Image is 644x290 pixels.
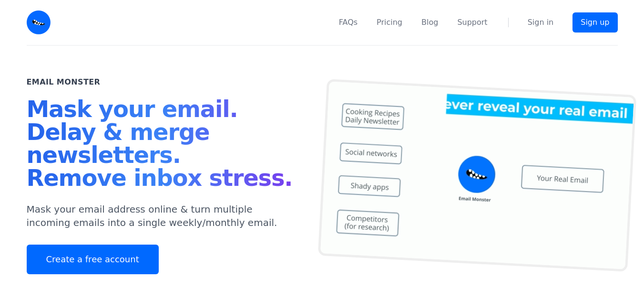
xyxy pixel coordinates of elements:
[27,97,299,193] h1: Mask your email. Delay & merge newsletters. Remove inbox stress.
[572,12,617,32] a: Sign up
[27,245,159,274] a: Create a free account
[317,79,636,272] img: temp mail, free temporary mail, Temporary Email
[457,17,487,28] a: Support
[339,17,358,28] a: FAQs
[421,17,438,28] a: Blog
[528,17,554,28] a: Sign in
[27,76,101,88] h2: Email Monster
[377,17,402,28] a: Pricing
[27,11,51,34] img: Email Monster
[27,203,299,229] p: Mask your email address online & turn multiple incoming emails into a single weekly/monthly email.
